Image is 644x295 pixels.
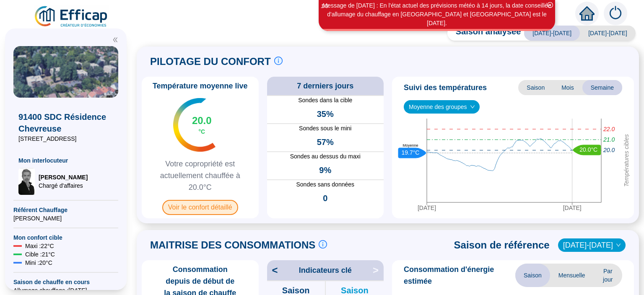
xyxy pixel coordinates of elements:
[13,214,118,223] span: [PERSON_NAME]
[470,104,475,109] span: down
[162,200,238,215] span: Voir le confort détaillé
[323,192,327,204] span: 0
[198,127,205,136] span: °C
[150,55,271,68] span: PILOTAGE DU CONFORT
[402,143,418,147] text: Moyenne
[604,2,627,25] img: alerts
[145,158,255,193] span: Votre copropriété est actuellement chauffée à 20.0°C
[150,238,315,252] span: MAITRISE DES CONSOMMATIONS
[173,98,216,152] img: indicateur températures
[550,264,594,287] span: Mensuelle
[25,242,54,250] span: Maxi : 22 °C
[515,264,550,287] span: Saison
[299,264,352,276] span: Indicateurs clé
[319,164,331,176] span: 9%
[25,250,55,259] span: Cible : 21 °C
[34,5,109,28] img: efficap energie logo
[321,3,328,9] i: 1 / 3
[373,264,384,277] span: >
[409,101,475,113] span: Moyenne des groupes
[18,168,35,195] img: Chargé d'affaires
[192,114,212,127] span: 20.0
[582,80,622,95] span: Semaine
[148,80,253,92] span: Température moyenne live
[623,134,630,187] tspan: Températures cibles
[18,135,113,143] span: [STREET_ADDRESS]
[524,26,580,41] span: [DATE]-[DATE]
[13,233,118,242] span: Mon confort cible
[603,147,615,153] tspan: 20.0
[13,278,118,286] span: Saison de chauffe en cours
[553,80,582,95] span: Mois
[603,136,615,143] tspan: 21.0
[603,126,615,132] tspan: 22.0
[418,204,436,211] tspan: [DATE]
[547,2,553,8] span: close-circle
[274,57,283,65] span: info-circle
[297,80,353,92] span: 7 derniers jours
[317,108,334,120] span: 35%
[402,149,420,155] text: 19.7°C
[616,243,621,248] span: down
[39,181,88,190] span: Chargé d'affaires
[267,264,278,277] span: <
[563,204,582,211] tspan: [DATE]
[563,239,621,251] span: 2022-2023
[267,152,384,161] span: Sondes au dessus du maxi
[267,96,384,105] span: Sondes dans la cible
[13,206,118,214] span: Référent Chauffage
[39,173,88,181] span: [PERSON_NAME]
[404,82,487,93] span: Suivi des températures
[267,124,384,133] span: Sondes sous le mini
[580,26,636,41] span: [DATE]-[DATE]
[454,238,550,252] span: Saison de référence
[579,146,597,153] text: 20.0°C
[112,37,118,43] span: double-left
[320,1,554,28] div: Message de [DATE] : En l'état actuel des prévisions météo à 14 jours, la date conseillée d'alluma...
[267,180,384,189] span: Sondes sans données
[18,156,113,165] span: Mon interlocuteur
[518,80,553,95] span: Saison
[404,264,515,287] span: Consommation d'énergie estimée
[317,136,334,148] span: 57%
[579,6,595,21] span: home
[594,264,622,287] span: Par jour
[447,26,521,41] span: Saison analysée
[25,259,52,267] span: Mini : 20 °C
[319,240,327,248] span: info-circle
[13,286,118,295] span: Allumage chauffage : [DATE]
[18,111,113,135] span: 91400 SDC Résidence Chevreuse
